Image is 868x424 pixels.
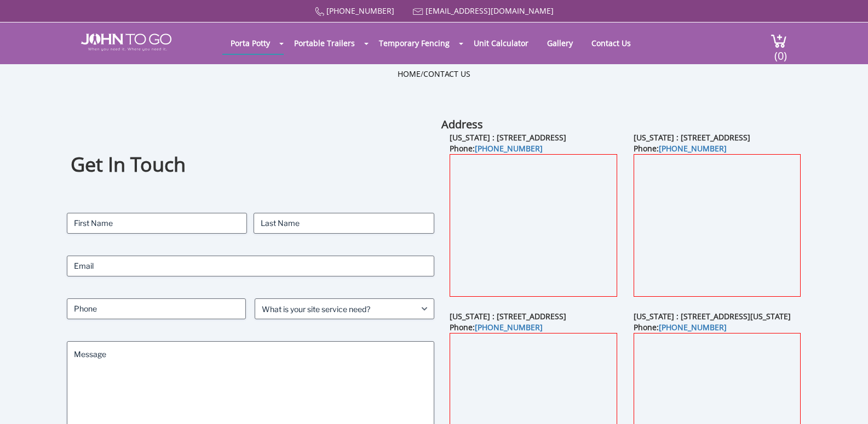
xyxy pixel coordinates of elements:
[423,69,470,79] a: Contact Us
[71,151,430,178] h1: Get In Touch
[450,322,543,332] b: Phone:
[824,380,868,424] button: Live Chat
[634,311,791,321] b: [US_STATE] : [STREET_ADDRESS][US_STATE]
[286,32,363,54] a: Portable Trailers
[450,143,543,154] b: Phone:
[539,32,581,54] a: Gallery
[67,298,246,319] input: Phone
[634,143,727,154] b: Phone:
[583,32,639,54] a: Contact Us
[465,32,537,54] a: Unit Calculator
[326,5,394,16] a: [PHONE_NUMBER]
[659,143,727,154] a: [PHONE_NUMBER]
[774,39,787,63] span: (0)
[413,8,423,15] img: Mail
[315,7,324,16] img: Call
[398,69,421,79] a: Home
[475,322,543,332] a: [PHONE_NUMBER]
[67,213,247,234] input: First Name
[441,117,483,132] b: Address
[426,5,554,16] a: [EMAIL_ADDRESS][DOMAIN_NAME]
[771,33,787,48] img: cart a
[659,322,727,332] a: [PHONE_NUMBER]
[371,32,458,54] a: Temporary Fencing
[67,256,434,276] input: Email
[398,69,470,80] ul: /
[450,132,566,143] b: [US_STATE] : [STREET_ADDRESS]
[81,33,171,51] img: JOHN to go
[222,32,278,54] a: Porta Potty
[254,213,434,234] input: Last Name
[475,143,543,154] a: [PHONE_NUMBER]
[450,311,566,321] b: [US_STATE] : [STREET_ADDRESS]
[634,132,750,143] b: [US_STATE] : [STREET_ADDRESS]
[634,322,727,332] b: Phone:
